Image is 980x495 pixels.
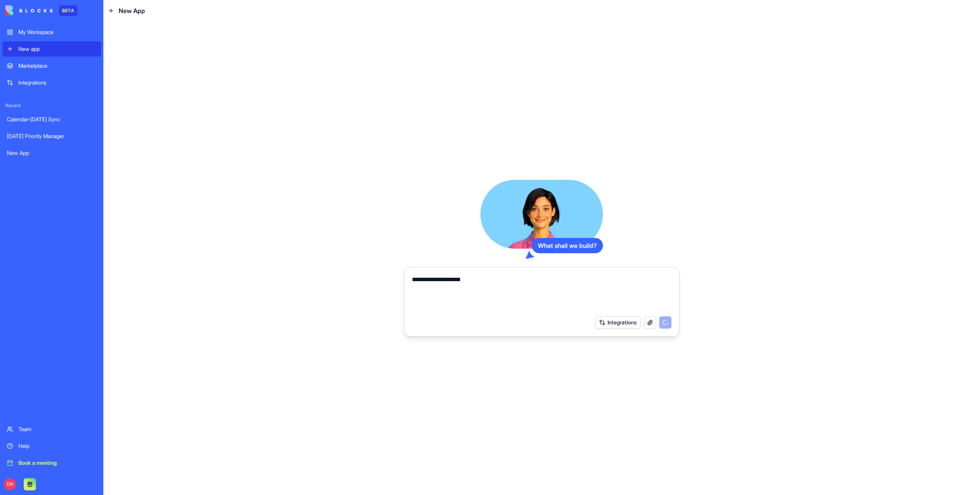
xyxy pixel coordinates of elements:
[2,75,101,90] a: Integrations
[119,6,145,15] span: New App
[18,79,96,86] div: Integrations
[7,116,96,123] div: Calendar-[DATE] Sync
[18,45,96,53] div: New app
[5,5,77,16] a: BETA
[7,149,96,157] div: New App
[4,478,16,490] span: DN
[2,455,101,471] a: Book a meeting
[18,425,96,433] div: Team
[2,58,101,73] a: Marketplace
[59,5,77,16] div: BETA
[2,145,101,161] a: New App
[2,129,101,144] a: [DATE] Priority Manager
[18,62,96,70] div: Marketplace
[2,438,101,454] a: Help
[2,41,101,57] a: New app
[18,442,96,450] div: Help
[532,238,603,253] div: What shall we build?
[18,28,96,36] div: My Workspace
[5,5,53,16] img: logo
[2,112,101,127] a: Calendar-[DATE] Sync
[2,422,101,437] a: Team
[2,24,101,40] a: My Workspace
[7,132,96,140] div: [DATE] Priority Manager
[2,103,101,109] span: Recent
[595,316,641,329] button: Integrations
[18,459,96,467] div: Book a meeting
